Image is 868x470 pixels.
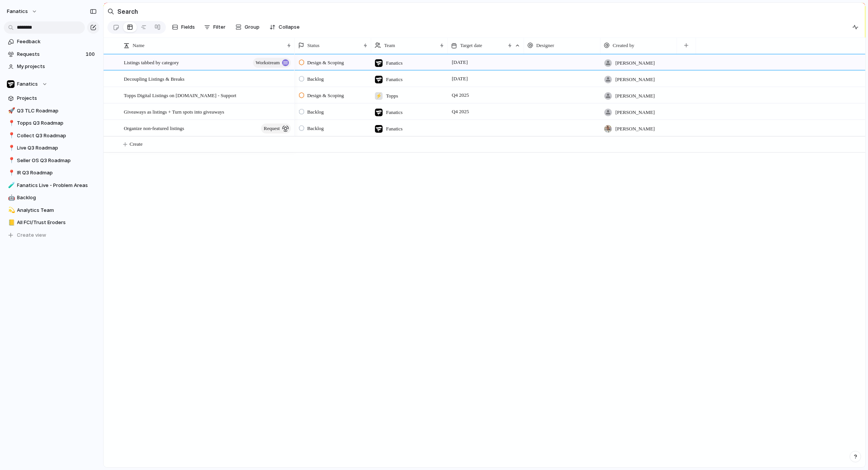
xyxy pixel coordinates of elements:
span: Analytics Team [17,207,97,214]
button: 📍 [7,144,15,152]
a: 📍Seller OS Q3 Roadmap [4,155,99,166]
div: 🧪 [8,181,13,190]
button: 💫 [7,207,15,214]
a: Requests100 [4,49,99,60]
span: Name [133,42,144,49]
a: 📍Collect Q3 Roadmap [4,130,99,141]
span: Status [307,42,320,49]
span: My projects [17,63,97,70]
span: Team [384,42,395,49]
span: Feedback [17,38,97,46]
a: 🤖Backlog [4,192,99,203]
span: Decoupling Listings & Breaks [124,74,185,83]
span: Q3 TLC Roadmap [17,107,97,115]
button: 📒 [7,219,15,226]
span: Organize non-featured listings [124,124,184,132]
button: fanatics [3,5,41,18]
span: fanatics [7,8,28,15]
span: Fanatics [17,80,38,88]
span: Live Q3 Roadmap [17,144,97,152]
a: 📍IR Q3 Roadmap [4,167,99,179]
span: Fields [181,23,195,31]
span: Collect Q3 Roadmap [17,132,97,140]
a: Projects [4,93,99,104]
span: Filter [213,23,226,31]
span: Giveaways as listings + Turn spots into giveaways [124,107,224,116]
span: Collapse [279,23,300,31]
span: Target date [460,42,482,49]
a: 📍Live Q3 Roadmap [4,142,99,154]
div: 📍 [8,169,13,177]
button: 📍 [7,169,15,177]
h2: Search [117,7,138,16]
button: Fanatics [4,78,99,90]
a: 📍Topps Q3 Roadmap [4,117,99,129]
span: Seller OS Q3 Roadmap [17,157,97,164]
a: 🧪Fanatics Live - Problem Areas [4,180,99,191]
button: Group [232,21,263,33]
span: Projects [17,94,97,102]
a: Feedback [4,36,99,47]
span: All FCI/Trust Eroders [17,219,97,226]
div: 📍 [8,156,13,165]
div: 📍 [8,119,13,128]
span: Listings tabbed by category [124,58,179,67]
div: 💫 [8,206,13,215]
a: 💫Analytics Team [4,205,99,216]
span: IR Q3 Roadmap [17,169,97,177]
button: 🚀 [7,107,15,115]
span: 100 [86,50,96,58]
div: 📍 [8,131,13,140]
button: Create view [4,229,99,241]
button: 🧪 [7,182,15,189]
button: 🤖 [7,194,15,202]
span: Backlog [17,194,97,202]
a: My projects [4,61,99,72]
span: Group [245,23,260,31]
button: Fields [169,21,198,33]
div: 📍 [8,144,13,153]
span: Created by [613,42,634,49]
div: 🤖 [8,194,13,202]
button: 📍 [7,132,15,140]
div: 🚀 [8,106,13,115]
span: Requests [17,50,83,58]
span: Topps Q3 Roadmap [17,119,97,127]
button: 📍 [7,119,15,127]
a: 📒All FCI/Trust Eroders [4,217,99,228]
button: Filter [201,21,229,33]
span: Create [130,140,143,148]
button: 📍 [7,157,15,164]
a: 🚀Q3 TLC Roadmap [4,105,99,117]
div: 📒 [8,218,13,227]
span: Fanatics Live - Problem Areas [17,182,97,189]
span: Create view [17,231,47,239]
button: Collapse [266,21,303,33]
span: Designer [536,42,554,49]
